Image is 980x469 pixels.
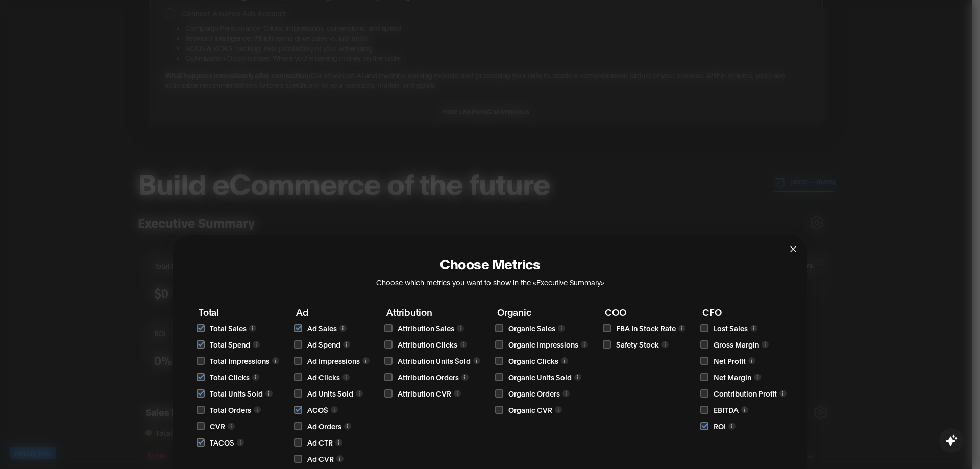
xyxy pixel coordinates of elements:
[307,371,340,382] span: Ad Clicks
[750,324,757,331] img: info
[714,371,751,382] span: Net Margin
[508,355,558,366] span: Organic Clicks
[254,406,261,413] img: info
[508,404,552,415] span: Organic CVR
[307,338,340,350] span: Ad Spend
[265,389,273,397] img: info
[398,338,457,350] span: Attribution Clicks
[508,322,555,333] span: Organic Sales
[461,373,469,380] img: info
[508,338,578,350] span: Organic Impressions
[508,387,560,399] span: Organic Orders
[210,387,263,399] span: Total Units Sold
[555,406,562,413] img: info
[714,420,726,431] span: ROI
[460,340,467,348] img: info
[574,373,581,380] img: info
[779,235,807,262] button: Close
[386,307,480,317] h3: Attribution
[210,404,251,415] span: Total Orders
[398,371,459,382] span: Attribution Orders
[356,389,363,397] img: info
[562,389,570,397] img: info
[228,422,235,429] img: info
[272,357,279,364] img: info
[497,307,588,317] h3: Organic
[252,373,259,380] img: info
[210,436,234,448] span: TACOS
[307,322,337,333] span: Ad Sales
[336,455,344,462] img: info
[339,324,347,331] img: info
[605,307,685,317] h3: COO
[398,387,451,399] span: Attribution CVR
[210,371,250,382] span: Total Clicks
[457,324,464,331] img: info
[779,389,787,397] img: info
[440,255,540,273] h2: Choose Metrics
[561,357,568,364] img: info
[714,322,748,333] span: Lost Sales
[558,324,565,331] img: info
[508,371,572,382] span: Organic Units Sold
[473,357,480,364] img: info
[398,355,471,366] span: Attribution Units Sold
[454,389,461,397] img: info
[307,420,341,431] span: Ad Orders
[398,322,454,333] span: Attribution Sales
[210,322,247,333] span: Total Sales
[789,245,797,253] span: close
[237,438,244,446] img: info
[210,420,225,431] span: CVR
[714,355,746,366] span: Net Profit
[661,340,669,348] img: info
[210,355,269,366] span: Total Impressions
[754,373,761,380] img: info
[616,338,659,350] span: Safety Stock
[678,324,685,331] img: info
[296,307,370,317] h3: Ad
[249,324,256,331] img: info
[362,357,370,364] img: info
[741,406,748,413] img: info
[343,340,350,348] img: info
[210,338,250,350] span: Total Spend
[307,453,334,464] span: Ad CVR
[702,307,787,317] h3: CFO
[307,387,353,399] span: Ad Units Sold
[199,307,279,317] h3: Total
[331,406,338,413] img: info
[344,422,351,429] img: info
[714,404,739,415] span: EBITDA
[376,277,604,286] span: Choose which metrics you want to show in the «Executive Summary»
[307,355,360,366] span: Ad Impressions
[728,422,736,429] img: info
[714,387,777,399] span: Contribution Profit
[342,373,350,380] img: info
[307,436,333,448] span: Ad CTR
[253,340,260,348] img: info
[581,340,588,348] img: info
[307,404,328,415] span: ACOS
[714,338,759,350] span: Gross Margin
[616,322,676,333] span: FBA In Stock Rate
[762,340,769,348] img: info
[748,357,755,364] img: info
[335,438,342,446] img: info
